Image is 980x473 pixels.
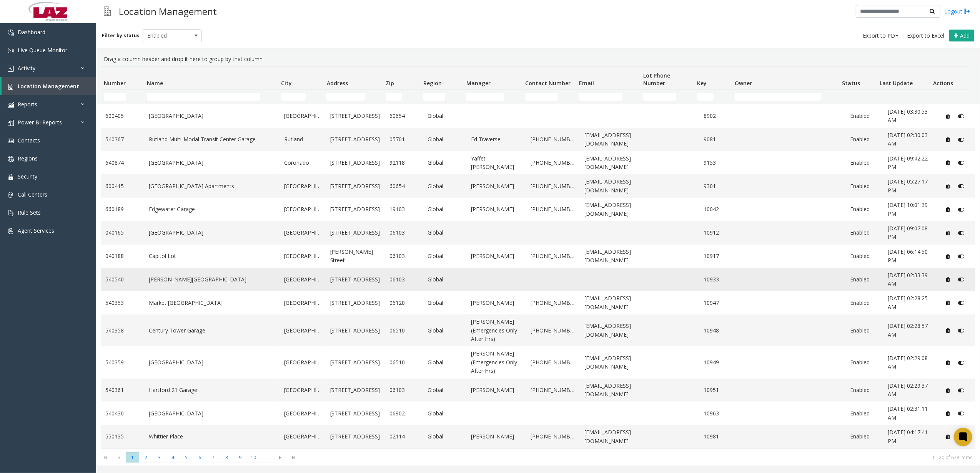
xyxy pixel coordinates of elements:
td: Zip Filter [383,90,420,104]
img: 'icon' [8,192,14,198]
img: 'icon' [8,228,14,234]
button: Disable [954,273,968,286]
span: [DATE] 05:27:17 PM [888,178,928,193]
input: Zip Filter [386,93,402,101]
a: Enabled [850,182,879,190]
span: Regions [18,155,38,162]
a: [GEOGRAPHIC_DATA] [149,409,275,418]
a: 06510 [390,326,419,335]
button: Delete [942,203,954,216]
span: Page 1 [126,452,139,463]
span: Contacts [18,137,40,144]
span: Add [960,32,970,39]
span: [DATE] 02:28:25 AM [888,294,928,310]
span: Page 9 [233,452,247,463]
a: 06103 [390,252,419,260]
span: Address [327,79,348,87]
a: [GEOGRAPHIC_DATA] [284,358,321,367]
a: Global [428,358,462,367]
a: 10948 [704,326,733,335]
span: Manager [466,79,491,87]
a: [DATE] 02:33:39 AM [888,271,933,288]
a: [EMAIL_ADDRESS][DOMAIN_NAME] [585,201,641,218]
span: Owner [735,79,752,87]
a: Enabled [850,275,879,284]
button: Delete [942,133,954,146]
a: Rutland Multi-Modal Transit Center Garage [149,135,275,144]
a: [GEOGRAPHIC_DATA] [284,205,321,213]
a: Yaffet [PERSON_NAME] [471,154,521,172]
span: Page 7 [206,452,220,463]
span: Region [423,79,442,87]
a: 06510 [390,358,419,367]
a: Global [428,326,462,335]
span: Page 10 [247,452,260,463]
a: [GEOGRAPHIC_DATA] [149,112,275,120]
a: [DATE] 04:17:41 PM [888,428,933,445]
input: Lot Phone Number Filter [643,93,676,101]
span: Agent Services [18,227,54,234]
input: Key Filter [697,93,714,101]
a: [STREET_ADDRESS] [330,135,381,144]
button: Disable [954,356,968,369]
span: [DATE] 02:28:57 AM [888,322,928,338]
img: 'icon' [8,48,14,54]
a: [DATE] 09:42:22 PM [888,154,933,172]
a: [PERSON_NAME] (Emergencies Only After Hrs) [471,318,521,343]
button: Disable [954,157,968,169]
a: 540358 [105,326,140,335]
a: 540367 [105,135,140,144]
button: Delete [942,227,954,239]
th: Actions [930,67,968,90]
a: [PERSON_NAME] [471,386,521,394]
td: Region Filter [420,90,463,104]
a: Enabled [850,432,879,441]
input: Owner Filter [735,93,821,101]
a: 9153 [704,159,733,167]
a: 02114 [390,432,419,441]
a: 9081 [704,135,733,144]
a: [DATE] 05:27:17 PM [888,177,933,195]
a: Ed Traverse [471,135,521,144]
a: [GEOGRAPHIC_DATA] [149,228,275,237]
button: Delete [942,250,954,262]
a: [PHONE_NUMBER] [531,252,576,260]
a: 040165 [105,228,140,237]
a: [GEOGRAPHIC_DATA] [284,409,321,418]
a: [EMAIL_ADDRESS][DOMAIN_NAME] [585,131,641,148]
a: Global [428,205,462,213]
a: 06103 [390,275,419,284]
a: [PHONE_NUMBER] [531,358,576,367]
img: 'icon' [8,156,14,162]
a: [STREET_ADDRESS] [330,358,381,367]
a: Global [428,386,462,394]
input: City Filter [281,93,306,101]
a: [PERSON_NAME][GEOGRAPHIC_DATA] [149,275,275,284]
a: Location Management [2,77,96,95]
a: 540540 [105,275,140,284]
a: Enabled [850,252,879,260]
a: [GEOGRAPHIC_DATA] Apartments [149,182,275,190]
button: Delete [942,324,954,337]
a: 10917 [704,252,733,260]
a: [PERSON_NAME] [471,252,521,260]
a: Global [428,135,462,144]
a: 10912 [704,228,733,237]
a: [DATE] 09:07:08 PM [888,224,933,241]
input: Address Filter [326,93,364,101]
a: [DATE] 02:29:08 AM [888,354,933,371]
a: Logout [944,7,970,15]
span: Email [579,79,594,87]
a: 06103 [390,228,419,237]
button: Delete [942,407,954,420]
button: Delete [942,273,954,286]
button: Disable [954,110,968,122]
a: [STREET_ADDRESS] [330,112,381,120]
td: Lot Phone Number Filter [640,90,694,104]
td: Contact Number Filter [522,90,576,104]
img: 'icon' [8,174,14,180]
a: [PHONE_NUMBER] [531,326,576,335]
a: [PHONE_NUMBER] [531,205,576,213]
input: Email Filter [579,93,622,101]
button: Disable [954,180,968,192]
